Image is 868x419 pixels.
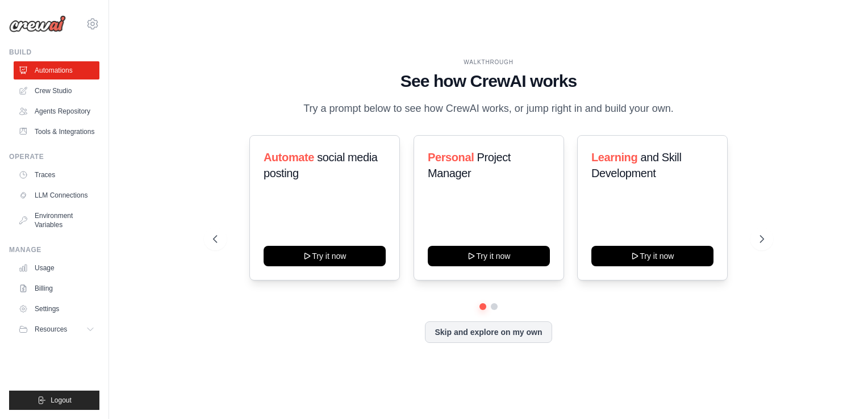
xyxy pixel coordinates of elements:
[264,246,386,266] button: Try it now
[428,151,511,179] span: Project Manager
[425,321,552,343] button: Skip and explore on my own
[14,82,99,100] a: Crew Studio
[264,151,314,164] span: Automate
[9,152,99,161] div: Operate
[14,123,99,141] a: Tools & Integrations
[9,15,66,32] img: Logo
[14,102,99,120] a: Agents Repository
[51,396,72,405] span: Logout
[428,246,550,266] button: Try it now
[591,151,637,164] span: Learning
[14,300,99,318] a: Settings
[9,391,99,410] button: Logout
[264,151,378,179] span: social media posting
[14,320,99,338] button: Resources
[14,279,99,298] a: Billing
[35,325,67,334] span: Resources
[14,166,99,184] a: Traces
[591,246,713,266] button: Try it now
[14,186,99,204] a: LLM Connections
[9,245,99,254] div: Manage
[213,58,764,66] div: WALKTHROUGH
[14,61,99,79] a: Automations
[9,48,99,57] div: Build
[811,364,868,419] iframe: Chat Widget
[298,100,679,117] p: Try a prompt below to see how CrewAI works, or jump right in and build your own.
[14,207,99,234] a: Environment Variables
[213,71,764,91] h1: See how CrewAI works
[14,259,99,277] a: Usage
[428,151,474,164] span: Personal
